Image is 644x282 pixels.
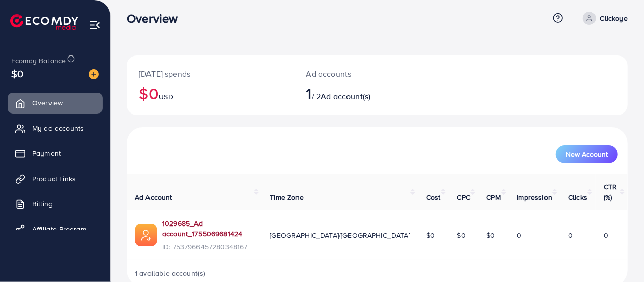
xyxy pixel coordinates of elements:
[8,118,103,138] a: My ad accounts
[11,66,23,81] span: $0
[135,192,172,202] span: Ad Account
[32,199,53,209] span: Billing
[8,143,103,163] a: Payment
[8,168,103,189] a: Product Links
[321,91,370,102] span: Ad account(s)
[159,92,173,102] span: USD
[135,224,157,246] img: ic-ads-acc.e4c84228.svg
[8,93,103,113] a: Overview
[457,230,466,240] span: $0
[604,230,608,240] span: 0
[11,55,66,66] span: Ecomdy Balance
[601,237,636,274] iframe: Chat
[127,11,186,26] h3: Overview
[486,230,495,240] span: $0
[162,218,254,239] a: 1029685_Ad account_1755069681424
[566,151,608,158] span: New Account
[32,123,84,133] span: My ad accounts
[306,68,407,80] p: Ad accounts
[89,69,99,79] img: image
[8,219,103,239] a: Affiliate Program
[600,12,628,24] p: Clickoye
[32,98,63,108] span: Overview
[32,148,61,158] span: Payment
[139,84,282,103] h2: $0
[89,19,101,31] img: menu
[32,174,76,184] span: Product Links
[426,230,435,240] span: $0
[568,230,573,240] span: 0
[306,84,407,103] h2: / 2
[270,192,304,202] span: Time Zone
[604,182,617,202] span: CTR (%)
[32,224,86,234] span: Affiliate Program
[517,230,522,240] span: 0
[139,68,282,80] p: [DATE] spends
[306,82,312,105] span: 1
[135,268,206,278] span: 1 available account(s)
[162,242,254,252] span: ID: 7537966457280348167
[457,192,470,202] span: CPC
[270,230,410,240] span: [GEOGRAPHIC_DATA]/[GEOGRAPHIC_DATA]
[10,14,78,30] img: logo
[8,194,103,214] a: Billing
[517,192,553,202] span: Impression
[486,192,501,202] span: CPM
[426,192,441,202] span: Cost
[579,12,628,25] a: Clickoye
[568,192,587,202] span: Clicks
[556,145,618,163] button: New Account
